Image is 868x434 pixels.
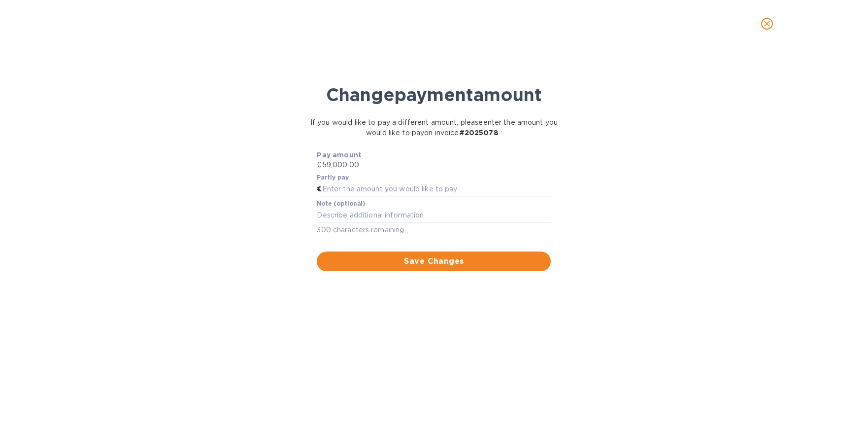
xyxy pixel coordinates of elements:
[325,255,543,267] span: Save Changes
[317,252,551,271] button: Save Changes
[459,129,499,137] b: # 2025078
[326,84,542,106] b: Change payment amount
[317,175,349,181] label: Partly pay
[755,12,779,36] button: close
[317,224,551,236] p: 300 characters remaining
[317,151,362,159] b: Pay amount
[317,182,322,197] div: €
[317,160,551,170] p: €59,000.00
[317,201,365,207] label: Note (optional)
[300,117,568,138] p: If you would like to pay a different amount, please enter the amount you would like to pay on inv...
[322,182,551,197] input: Enter the amount you would like to pay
